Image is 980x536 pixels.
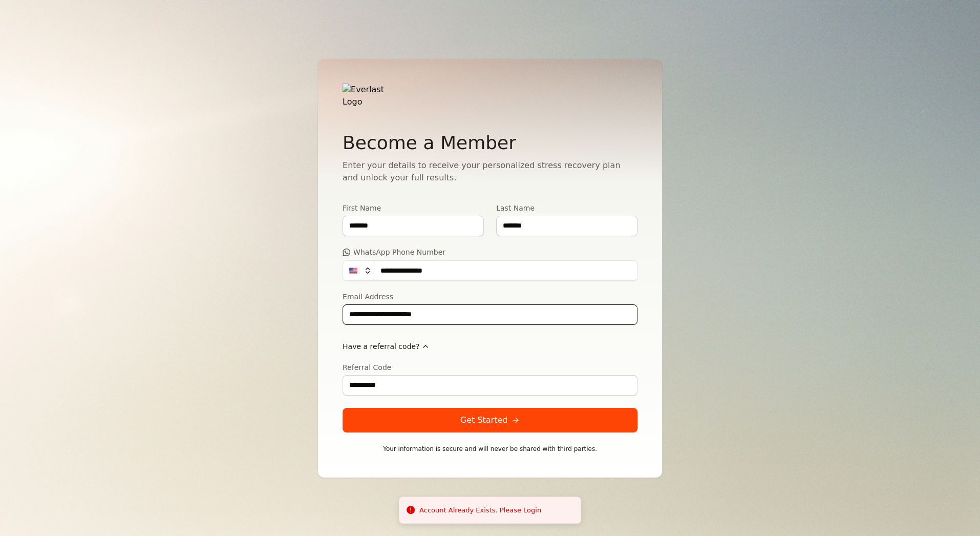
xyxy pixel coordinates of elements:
button: Have a referral code? [343,337,430,356]
h2: Become a Member [343,133,637,153]
label: First Name [343,204,484,212]
span: Have a referral code? [343,341,419,352]
label: Email Address [343,293,637,300]
label: Last Name [496,204,637,212]
label: WhatsApp Phone Number [343,249,637,256]
button: Get Started [343,408,637,432]
div: Account Already Exists. Please Login [419,505,541,516]
img: Everlast Logo [343,84,399,108]
p: Enter your details to receive your personalized stress recovery plan and unlock your full results. [343,159,637,184]
p: Your information is secure and will never be shared with third parties. [343,445,637,453]
label: Referral Code [343,364,637,371]
div: Get Started [460,414,520,426]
